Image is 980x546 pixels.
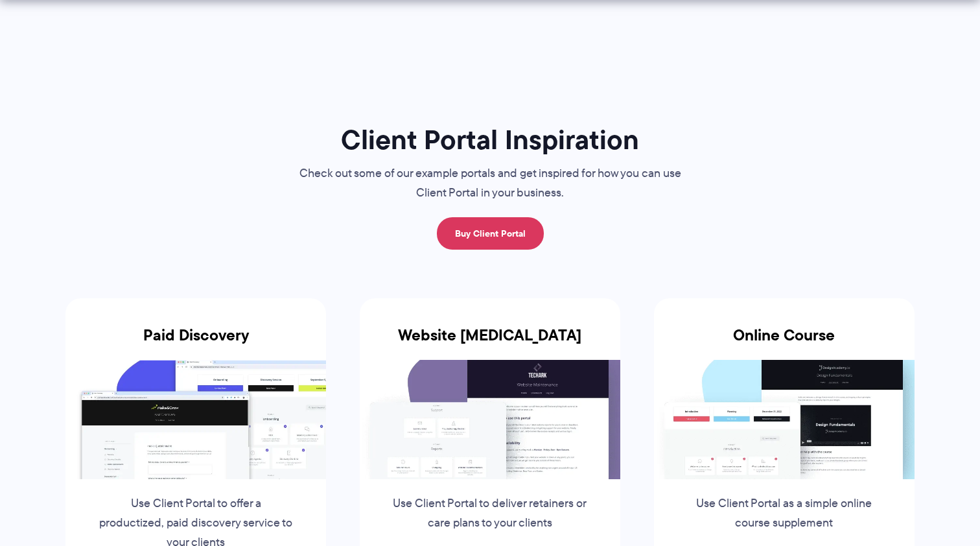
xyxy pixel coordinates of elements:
[273,164,707,203] p: Check out some of our example portals and get inspired for how you can use Client Portal in your ...
[273,123,707,157] h1: Client Portal Inspiration
[654,326,915,360] h3: Online Course
[686,494,883,533] p: Use Client Portal as a simple online course supplement
[391,494,589,533] p: Use Client Portal to deliver retainers or care plans to your clients
[65,326,326,360] h3: Paid Discovery
[437,217,544,250] a: Buy Client Portal
[360,326,620,360] h3: Website [MEDICAL_DATA]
